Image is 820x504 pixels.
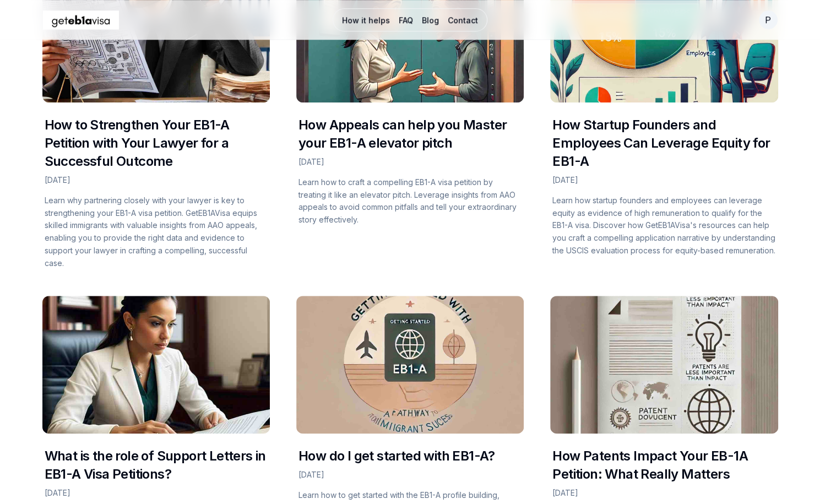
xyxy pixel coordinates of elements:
[342,15,390,26] a: How it helps
[45,175,70,185] time: [DATE]
[552,117,770,169] a: How Startup Founders and Employees Can Leverage Equity for EB1-A
[45,194,268,270] p: Learn why partnering closely with your lawyer is key to strengthening your EB1-A visa petition. G...
[422,15,439,26] a: Blog
[765,13,771,26] span: p
[45,488,70,497] time: [DATE]
[550,296,778,433] img: Cover Image for How Patents Impact Your EB-1A Petition: What Really Matters
[448,15,478,26] a: Contact
[298,157,324,166] time: [DATE]
[552,488,578,497] time: [DATE]
[758,10,778,30] button: Open your profile menu
[42,10,120,30] img: geteb1avisa logo
[399,15,413,26] a: FAQ
[552,175,578,185] time: [DATE]
[298,176,522,226] p: Learn how to craft a compelling EB1-A visa petition by treating it like an elevator pitch. Levera...
[45,448,266,482] a: What is the role of Support Letters in EB1-A Visa Petitions?
[552,194,775,257] p: Learn how startup founders and employees can leverage equity as evidence of high remuneration to ...
[42,10,287,30] a: Home Page
[298,117,507,151] a: How Appeals can help you Master your EB1-A elevator pitch
[333,8,487,31] nav: Main
[45,117,230,169] a: How to Strengthen Your EB1-A Petition with Your Lawyer for a Successful Outcome
[298,470,324,479] time: [DATE]
[298,448,495,464] a: How do I get started with EB1-A?
[42,296,270,433] img: Cover Image for What is the role of Support Letters in EB1-A Visa Petitions?
[296,296,524,433] img: Cover Image for How do I get started with EB1-A?
[552,448,748,482] a: How Patents Impact Your EB-1A Petition: What Really Matters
